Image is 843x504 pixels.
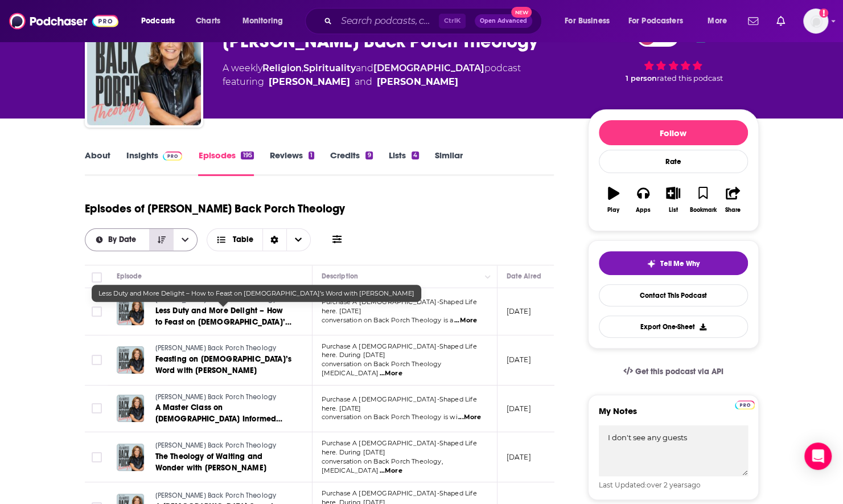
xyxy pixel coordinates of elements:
[155,451,292,474] a: The Theology of Waiting and Wonder with [PERSON_NAME]
[507,404,531,413] p: [DATE]
[412,151,419,159] div: 4
[708,13,727,29] span: More
[155,343,292,354] a: [PERSON_NAME] Back Porch Theology
[155,344,277,352] span: [PERSON_NAME] Back Porch Theology
[647,259,656,268] img: tell me why sparkle
[196,13,220,29] span: Charts
[155,354,291,375] span: Feasting on [DEMOGRAPHIC_DATA]’s Word with [PERSON_NAME]
[155,491,292,501] a: [PERSON_NAME] Back Porch Theology
[87,11,201,125] img: Lisa Harper's Back Porch Theology
[735,399,755,409] a: Pro website
[322,395,477,412] span: Purchase A [DEMOGRAPHIC_DATA]-Shaped Life here. [DATE]
[365,151,372,159] div: 9
[262,63,302,73] a: Religion
[92,403,102,413] span: Toggle select row
[454,316,477,325] span: ...More
[735,400,755,409] img: Podchaser Pro
[743,11,763,31] a: Show notifications dropdown
[599,481,701,489] span: Last Updated: ago
[303,63,356,73] a: Spirituality
[322,360,442,377] span: conversation on Back Porch Theology [MEDICAL_DATA]
[269,75,350,89] a: Lisa Harper
[819,9,828,18] svg: Add a profile image
[803,9,828,34] button: Show profile menu
[458,413,481,422] span: ...More
[155,392,292,403] a: [PERSON_NAME] Back Porch Theology
[658,179,688,220] button: List
[92,355,102,365] span: Toggle select row
[804,442,832,470] div: Open Intercom Messenger
[700,12,741,30] button: open menu
[207,228,311,251] button: Choose View
[302,63,303,73] span: ,
[322,298,477,315] span: Purchase A [DEMOGRAPHIC_DATA]-Shaped Life here. [DATE]
[803,9,828,34] span: Logged in as nwierenga
[233,236,253,244] span: Table
[599,179,628,220] button: Play
[607,207,619,214] div: Play
[155,491,277,499] span: [PERSON_NAME] Back Porch Theology
[155,393,277,401] span: [PERSON_NAME] Back Porch Theology
[155,452,266,473] span: The Theology of Waiting and Wonder with [PERSON_NAME]
[507,452,531,462] p: [DATE]
[688,179,718,220] button: Bookmark
[475,14,532,28] button: Open AdvancedNew
[772,11,789,31] a: Show notifications dropdown
[628,179,658,220] button: Apps
[126,150,183,176] a: InsightsPodchaser Pro
[85,150,110,176] a: About
[588,19,759,90] div: 72 1 personrated this podcast
[635,367,723,376] span: Get this podcast via API
[155,305,292,328] a: Less Duty and More Delight – How to Feast on [DEMOGRAPHIC_DATA]’s Word with [PERSON_NAME]
[621,12,700,30] button: open menu
[389,150,419,176] a: Lists4
[599,315,748,338] button: Export One-Sheet
[626,74,657,83] span: 1 person
[149,229,173,251] button: Sort Direction
[599,120,748,145] button: Follow
[507,355,531,364] p: [DATE]
[657,74,723,83] span: rated this podcast
[379,466,402,476] span: ...More
[599,425,748,476] textarea: I don't see any guests
[155,306,291,338] span: Less Duty and More Delight – How to Feast on [DEMOGRAPHIC_DATA]’s Word with [PERSON_NAME]
[660,259,700,268] span: Tell Me Why
[322,413,458,421] span: conversation on Back Porch Theology is wi
[669,207,678,214] div: List
[241,151,253,159] div: 195
[85,202,345,216] h1: Episodes of [PERSON_NAME] Back Porch Theology
[439,14,466,28] span: Ctrl K
[355,75,372,89] span: and
[235,12,298,30] button: open menu
[718,179,747,220] button: Share
[322,269,358,283] div: Description
[557,12,624,30] button: open menu
[108,236,140,244] span: By Date
[507,269,541,283] div: Date Aired
[155,296,277,304] span: [PERSON_NAME] Back Porch Theology
[141,13,175,29] span: Podcasts
[803,9,828,34] img: User Profile
[198,150,253,176] a: Episodes195
[481,270,495,284] button: Column Actions
[599,405,748,425] label: My Notes
[647,481,688,489] span: over 2 years
[173,229,197,251] button: open menu
[155,354,292,376] a: Feasting on [DEMOGRAPHIC_DATA]’s Word with [PERSON_NAME]
[155,441,277,449] span: [PERSON_NAME] Back Porch Theology
[511,7,532,18] span: New
[270,150,314,176] a: Reviews1
[507,306,531,316] p: [DATE]
[85,236,150,244] button: open menu
[628,13,683,29] span: For Podcasters
[689,207,716,214] div: Bookmark
[9,10,118,32] img: Podchaser - Follow, Share and Rate Podcasts
[599,150,748,173] div: Rate
[155,441,292,451] a: [PERSON_NAME] Back Porch Theology
[565,13,610,29] span: For Business
[85,228,198,251] h2: Choose List sort
[356,63,373,73] span: and
[155,403,283,446] span: A Master Class on [DEMOGRAPHIC_DATA] Informed Wisdom from a Dream Team of Scholars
